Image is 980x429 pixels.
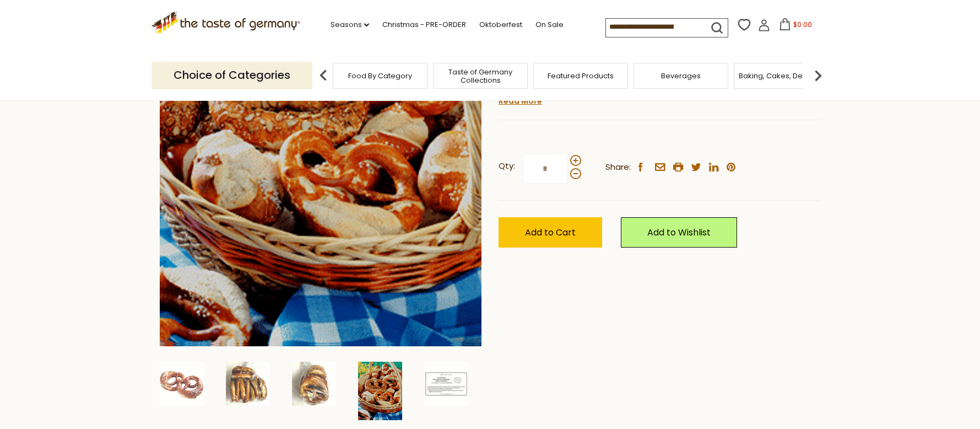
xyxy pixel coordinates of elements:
[479,19,522,31] a: Oktoberfest
[523,153,568,184] input: Qty:
[499,159,515,173] strong: Qty:
[358,362,402,420] img: Handmade Fresh Bavarian Beer Garden Pretzels
[348,72,412,80] a: Food By Category
[739,72,824,80] a: Baking, Cakes, Desserts
[793,20,812,29] span: $0.00
[535,19,564,31] a: On Sale
[772,18,819,35] button: $0.00
[292,362,336,406] img: The Taste of Germany Bavarian Soft Pretzels, 4oz., 10 pc., handmade and frozen
[382,19,466,31] a: Christmas - PRE-ORDER
[151,62,312,89] p: Choice of Categories
[661,72,701,80] a: Beverages
[436,68,524,84] a: Taste of Germany Collections
[621,217,737,248] a: Add to Wishlist
[226,362,270,406] img: The Taste of Germany Bavarian Soft Pretzels, 4oz., 10 pc., handmade and frozen
[499,95,542,106] a: Read More
[312,65,334,87] img: previous arrow
[605,160,631,174] span: Share:
[499,217,602,248] button: Add to Cart
[525,226,576,239] span: Add to Cart
[331,19,369,31] a: Seasons
[424,362,468,406] img: The Taste of Germany Bavarian Soft Pretzels, 4oz., 10 pc., handmade and frozen
[807,65,829,87] img: next arrow
[160,362,204,406] img: The Taste of Germany Bavarian Soft Pretzels, 4oz., 10 pc., handmade and frozen
[548,72,614,80] a: Featured Products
